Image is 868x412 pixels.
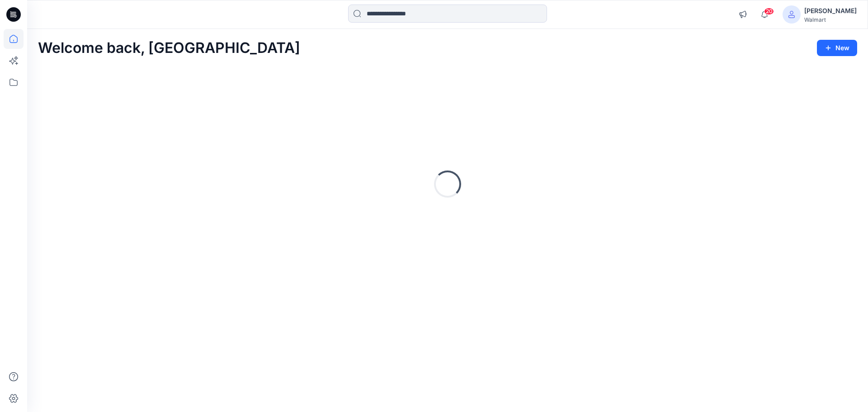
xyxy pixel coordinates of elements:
[804,16,857,23] div: Walmart
[804,5,857,16] div: [PERSON_NAME]
[817,40,857,56] button: New
[38,40,300,57] h2: Welcome back, [GEOGRAPHIC_DATA]
[764,8,774,15] span: 20
[788,11,795,18] svg: avatar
